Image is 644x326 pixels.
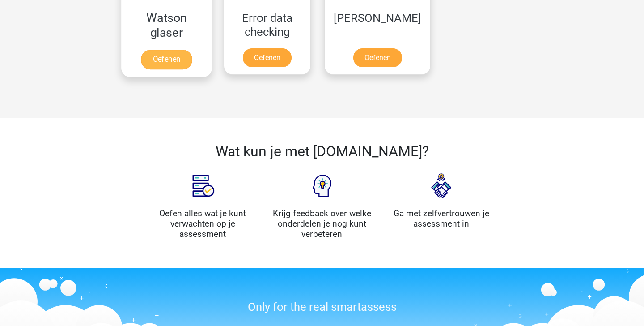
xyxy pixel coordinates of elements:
[150,300,494,314] h3: Only for the real smartassess
[269,208,375,239] h4: Krijg feedback over welke onderdelen je nog kunt verbeteren
[180,163,225,208] img: Assessment
[150,143,494,160] h2: Wat kun je met [DOMAIN_NAME]?
[150,208,256,239] h4: Oefen alles wat je kunt verwachten op je assessment
[419,163,464,208] img: Interview
[353,48,402,67] a: Oefenen
[388,208,494,229] h4: Ga met zelfvertrouwen je assessment in
[141,50,192,69] a: Oefenen
[300,163,344,208] img: Feedback
[243,48,292,67] a: Oefenen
